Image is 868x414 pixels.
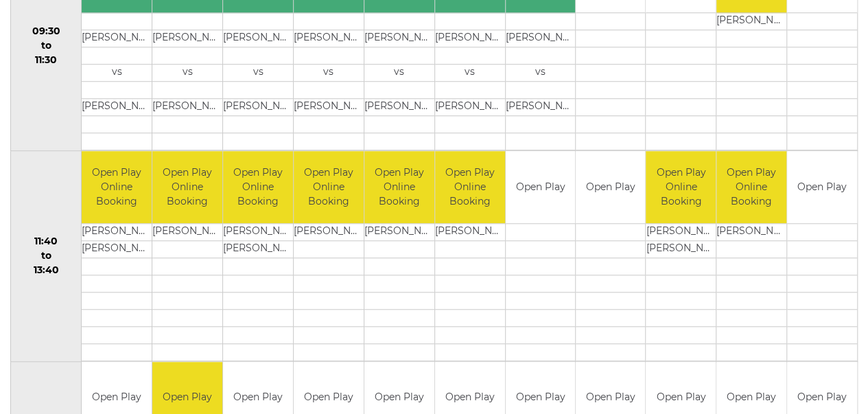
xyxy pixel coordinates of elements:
[646,240,716,257] td: [PERSON_NAME]
[506,99,576,116] td: [PERSON_NAME]
[435,223,505,240] td: [PERSON_NAME]
[506,30,576,47] td: [PERSON_NAME]
[223,151,293,223] td: Open Play Online Booking
[364,151,434,223] td: Open Play Online Booking
[294,30,364,47] td: [PERSON_NAME]
[82,240,152,257] td: [PERSON_NAME]
[223,65,293,82] td: vs
[364,65,434,82] td: vs
[223,240,293,257] td: [PERSON_NAME]
[435,151,505,223] td: Open Play Online Booking
[716,13,786,30] td: [PERSON_NAME]
[435,65,505,82] td: vs
[152,223,222,240] td: [PERSON_NAME]
[435,99,505,116] td: [PERSON_NAME]
[82,223,152,240] td: [PERSON_NAME]
[82,151,152,223] td: Open Play Online Booking
[223,30,293,47] td: [PERSON_NAME]
[82,30,152,47] td: [PERSON_NAME]
[364,223,434,240] td: [PERSON_NAME]
[223,223,293,240] td: [PERSON_NAME]
[716,223,786,240] td: [PERSON_NAME]
[11,151,82,362] td: 11:40 to 13:40
[294,151,364,223] td: Open Play Online Booking
[646,151,716,223] td: Open Play Online Booking
[506,151,576,223] td: Open Play
[294,223,364,240] td: [PERSON_NAME]
[364,99,434,116] td: [PERSON_NAME]
[82,99,152,116] td: [PERSON_NAME]
[294,99,364,116] td: [PERSON_NAME]
[152,99,222,116] td: [PERSON_NAME]
[435,30,505,47] td: [PERSON_NAME]
[152,30,222,47] td: [PERSON_NAME]
[152,151,222,223] td: Open Play Online Booking
[787,151,857,223] td: Open Play
[294,65,364,82] td: vs
[576,151,645,223] td: Open Play
[716,151,786,223] td: Open Play Online Booking
[152,65,222,82] td: vs
[223,99,293,116] td: [PERSON_NAME]
[364,30,434,47] td: [PERSON_NAME]
[506,65,576,82] td: vs
[82,65,152,82] td: vs
[646,223,716,240] td: [PERSON_NAME]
